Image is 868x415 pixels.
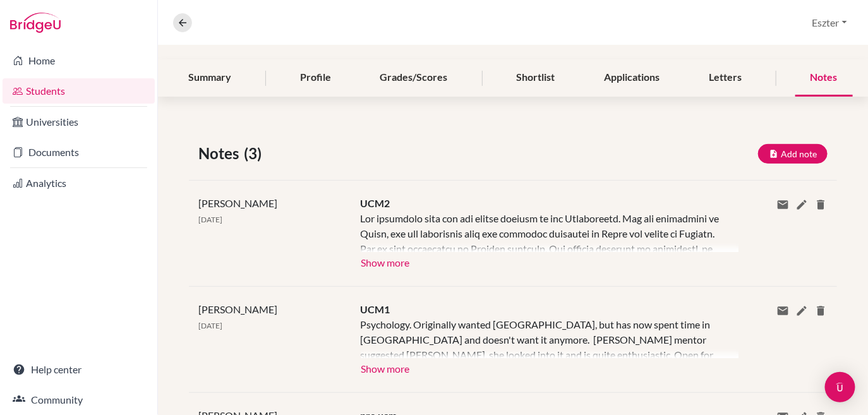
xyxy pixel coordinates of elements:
img: Bridge-U [10,13,61,33]
a: Analytics [3,171,155,196]
button: Show more [361,358,411,377]
a: Home [3,48,155,73]
a: Community [3,387,155,412]
div: Psychology. Originally wanted [GEOGRAPHIC_DATA], but has now spent time in [GEOGRAPHIC_DATA] and ... [361,317,720,358]
div: Applications [589,59,675,97]
span: [DATE] [198,321,222,330]
a: Students [3,78,155,104]
button: Show more [361,252,411,271]
span: Notes [198,142,244,165]
div: Letters [694,59,757,97]
div: Summary [173,59,246,97]
span: (3) [244,142,267,165]
span: [PERSON_NAME] [198,197,277,209]
button: Add note [758,144,828,164]
div: Notes [795,59,853,97]
span: UCM1 [361,303,390,315]
div: Open Intercom Messenger [825,372,855,402]
span: [PERSON_NAME] [198,303,277,315]
span: [DATE] [198,215,222,224]
a: Universities [3,109,155,135]
a: Documents [3,140,155,165]
div: Lor ipsumdolo sita con adi elitse doeiusm te inc Utlaboreetd. Mag ali enimadmini ve Quisn, exe ul... [361,211,720,252]
span: UCM2 [361,197,390,209]
div: Shortlist [501,59,570,97]
a: Help center [3,357,155,382]
div: Grades/Scores [365,59,463,97]
div: Profile [285,59,346,97]
button: Eszter [807,11,853,35]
